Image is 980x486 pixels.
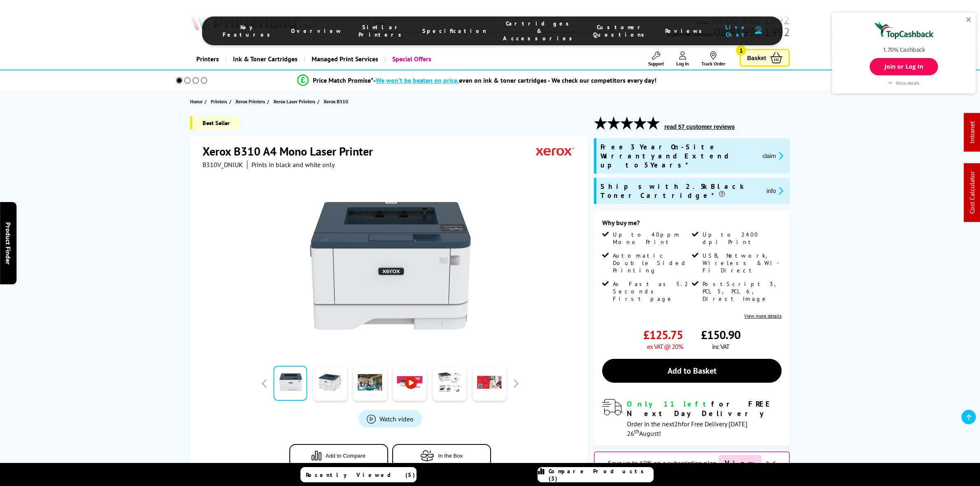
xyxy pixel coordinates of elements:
[647,342,683,351] span: ex VAT @ 20%
[536,144,574,159] img: Xerox
[676,51,689,67] a: Log In
[289,444,388,467] button: Add to Compare
[273,97,317,106] a: Xerox Laser Printers
[601,182,760,200] span: Ships with 2.5k Black Toner Cartridge*
[648,60,664,67] span: Support
[310,185,471,346] img: Xerox B310
[613,231,690,246] span: Up to 40ppm Mono Print
[601,142,756,170] span: Free 3 Year On-Site Warranty and Extend up to 5 Years*
[211,97,227,106] span: Printers
[627,420,747,437] span: Order in the next for Free Delivery [DATE] 26 August!
[203,144,381,159] h1: Xerox B310 A4 Mono Laser Printer
[648,51,664,67] a: Support
[703,252,780,274] span: USB, Network, Wireless & Wi-Fi Direct
[968,121,976,144] a: Intranet
[665,27,706,35] span: Reviews
[190,49,225,70] a: Printers
[203,160,243,169] span: B310V_DNIUK
[755,26,762,34] img: user-headset-duotone.svg
[676,60,689,67] span: Log In
[968,172,976,214] a: Cost Calculator
[376,76,459,84] span: We won’t be beaten on price,
[291,27,342,35] span: Overview
[736,45,746,56] span: 1
[235,97,265,106] span: Xerox Printers
[422,27,487,35] span: Specification
[211,97,229,106] a: Printers
[358,410,422,428] a: Product_All_Videos
[703,280,780,302] span: PostScript 3, PCL 5, PCL 6, Direct Image
[703,231,780,246] span: Up to 2400 dpi Print
[313,76,373,84] span: Price Match Promise*
[251,160,335,169] i: Prints in black and white only
[634,428,639,435] sup: th
[602,219,782,231] div: Why buy me?
[190,97,203,106] span: Home
[723,23,751,38] span: Live Chat
[602,359,782,383] a: Add to Basket
[627,399,782,418] div: for FREE Next Day Delivery
[643,327,683,342] span: £125.75
[719,455,761,471] span: View
[608,459,717,467] span: Save up to 60% on a subscription plan
[306,471,415,479] span: Recently Viewed (5)
[712,342,729,351] span: inc VAT
[701,327,740,342] span: £150.90
[538,467,654,482] a: Compare Products (3)
[190,116,240,129] span: Best Seller
[760,151,786,160] button: promo-description
[326,453,365,459] span: Add to Compare
[190,97,205,106] a: Home
[701,51,725,67] a: Track Order
[384,49,438,70] a: Special Offers
[613,280,690,302] span: As Fast as 5.2 Seconds First page
[740,49,790,67] a: Basket 1
[300,467,417,482] a: Recently Viewed (5)
[235,97,267,106] a: Xerox Printers
[747,52,766,63] span: Basket
[392,444,491,467] button: In the Box
[225,49,304,70] a: Ink & Toner Cartridges
[223,23,275,38] span: Key Features
[165,73,789,88] li: modal_Promise
[233,49,298,70] span: Ink & Toner Cartridges
[379,415,414,423] span: Watch video
[549,467,653,482] span: Compare Products (3)
[627,399,711,409] span: Only 11 left
[613,252,690,274] span: Automatic Double Sided Printing
[764,186,786,195] button: promo-description
[503,20,577,42] span: Cartridges & Accessories
[593,23,649,38] span: Customer Questions
[4,222,12,264] span: Product Finder
[304,49,384,70] a: Managed Print Services
[324,98,348,105] span: Xerox B310
[662,123,737,130] button: read 57 customer reviews
[744,313,782,319] a: View more details
[674,420,682,428] span: 2h
[602,399,782,437] div: modal_delivery
[273,97,315,106] span: Xerox Laser Printers
[358,23,406,38] span: Similar Printers
[373,76,656,84] div: - even on ink & toner cartridges - We check our competitors every day!
[438,453,463,459] span: In the Box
